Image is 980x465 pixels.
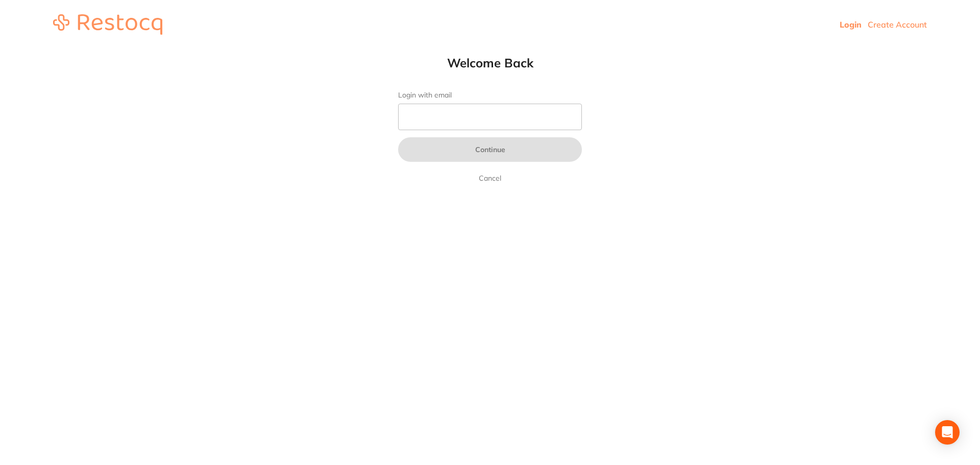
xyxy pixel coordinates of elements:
[398,91,582,100] label: Login with email
[840,19,862,30] a: Login
[53,14,162,35] img: restocq_logo.svg
[398,137,582,162] button: Continue
[935,420,960,445] div: Open Intercom Messenger
[868,19,927,30] a: Create Account
[378,55,602,70] h1: Welcome Back
[477,172,503,184] a: Cancel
